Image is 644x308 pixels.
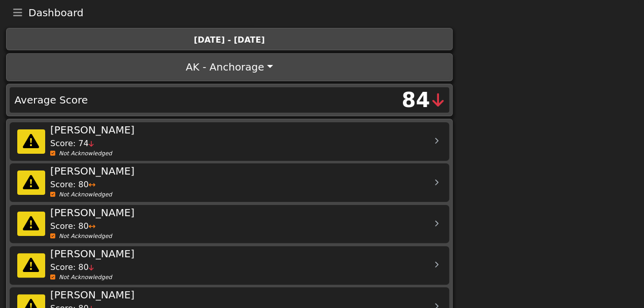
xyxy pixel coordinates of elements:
[50,122,424,138] div: [PERSON_NAME]
[50,261,424,273] div: Score: 80
[50,205,424,220] div: [PERSON_NAME]
[50,232,424,241] div: Not Acknowledged
[50,179,424,191] div: Score: 80
[50,220,424,232] div: Score: 80
[28,8,84,18] span: Dashboard
[50,163,424,179] div: [PERSON_NAME]
[401,85,430,115] div: 84
[50,287,424,302] div: [PERSON_NAME]
[8,55,451,79] button: AK - Anchorage
[50,150,424,158] div: Not Acknowledged
[50,246,424,261] div: [PERSON_NAME]
[50,138,424,150] div: Score: 74
[50,273,424,282] div: Not Acknowledged
[12,34,446,46] div: [DATE] - [DATE]
[50,191,424,199] div: Not Acknowledged
[11,88,230,112] div: Average Score
[7,6,28,20] button: Toggle navigation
